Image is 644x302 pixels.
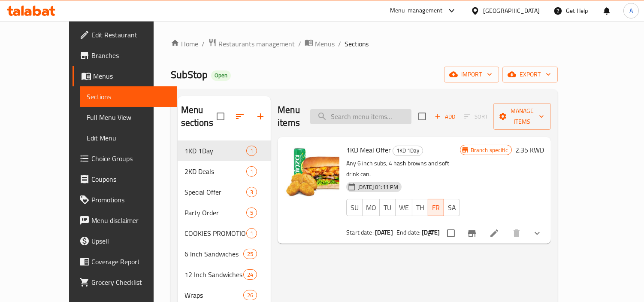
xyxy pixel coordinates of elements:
span: 1 [247,168,257,176]
span: Branch specific [467,146,511,154]
span: COOKIES PROMOTION [184,228,246,238]
a: Home [171,39,198,49]
div: 12 Inch Sandwiches24 [178,264,271,285]
button: SA [444,199,460,216]
span: Sections [345,39,369,49]
span: 25 [244,250,257,258]
span: 1KD 1Day [184,146,246,156]
button: MO [362,199,380,216]
span: Full Menu View [87,112,170,122]
h2: Menu sections [181,104,217,129]
a: Sections [80,86,177,107]
svg: Show Choices [532,228,542,238]
span: Add item [431,110,459,123]
span: 26 [244,291,257,299]
button: delete [506,223,527,244]
span: End date: [396,227,420,238]
span: SA [447,201,457,214]
div: 2KD Deals1 [178,161,271,182]
span: 5 [247,209,257,217]
span: 2KD Deals [184,166,246,177]
span: A [629,6,633,15]
input: search [310,109,411,124]
span: Menu disclaimer [91,215,170,226]
div: Party Order5 [178,202,271,223]
span: Coupons [91,174,170,184]
div: items [246,228,257,238]
span: Menus [315,39,335,49]
button: Add section [250,106,271,127]
div: items [243,249,257,259]
button: export [502,67,558,82]
span: Edit Restaurant [91,30,170,40]
li: / [338,39,341,49]
div: Menu-management [390,6,443,16]
div: Special Offer3 [178,182,271,202]
div: Open [211,70,231,81]
span: 1KD Meal Offer [346,143,391,156]
span: Menus [93,71,170,81]
span: Select section [413,107,431,125]
button: Branch-specific-item [462,223,482,244]
h2: Menu items [278,104,300,129]
div: 1KD 1Day [393,146,423,156]
a: Choice Groups [73,148,177,169]
a: Coupons [73,169,177,189]
button: FR [428,199,444,216]
a: Edit Restaurant [73,24,177,45]
span: Sections [87,92,170,102]
button: SU [346,199,363,216]
div: 6 Inch Sandwiches25 [178,244,271,264]
span: 1 [247,147,257,155]
a: Edit menu item [489,228,499,238]
span: Sort sections [230,106,250,127]
span: Edit Menu [87,133,170,143]
span: Special Offer [184,187,246,197]
h6: 2.35 KWD [515,144,544,156]
a: Promotions [73,189,177,210]
span: 3 [247,188,257,196]
span: 1KD 1Day [393,146,423,156]
button: TU [379,199,396,216]
button: import [444,67,499,82]
div: items [246,146,257,156]
span: TH [416,201,425,214]
span: Select all sections [212,107,230,125]
span: Manage items [500,106,544,127]
div: items [246,207,257,218]
div: 1KD 1Day1 [178,140,271,161]
span: Select section first [459,110,493,123]
button: sort-choices [421,223,442,244]
span: FR [432,201,441,214]
li: / [202,39,205,49]
span: Choice Groups [91,153,170,164]
a: Menu disclaimer [73,210,177,231]
span: SU [350,201,359,214]
span: WE [399,201,409,214]
a: Restaurants management [208,38,295,49]
button: Add [431,110,459,123]
span: Party Order [184,207,246,218]
span: Add [433,112,457,122]
span: export [509,69,551,80]
div: items [243,290,257,300]
span: MO [366,201,376,214]
a: Menus [73,66,177,86]
button: show more [527,223,547,244]
a: Menus [305,38,335,49]
span: Wraps [184,290,243,300]
span: Select to update [442,224,460,242]
a: Edit Menu [80,128,177,148]
div: items [246,187,257,197]
span: TU [383,201,392,214]
b: [DATE] [375,227,393,238]
div: 6 Inch Sandwiches [184,249,243,259]
span: Upsell [91,236,170,246]
span: Start date: [346,227,374,238]
span: Coverage Report [91,256,170,267]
